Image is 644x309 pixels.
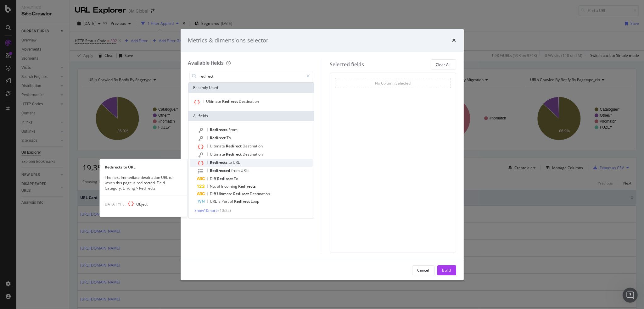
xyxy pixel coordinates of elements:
div: Available fields [188,59,224,66]
div: Selected fields [330,61,364,68]
div: Recently Used [188,83,314,93]
span: Loop [251,199,260,204]
iframe: Intercom live chat [623,288,638,303]
div: All fields [188,111,314,121]
button: Build [437,265,456,275]
span: Redirect [226,143,243,149]
span: Redirects [210,160,229,165]
span: Destination [239,99,259,104]
span: Redirect [234,199,251,204]
span: To [227,135,231,141]
span: of [217,184,221,189]
span: Part [222,199,230,204]
div: Clear All [436,62,451,67]
span: Destination [250,191,270,196]
span: From [229,127,238,132]
span: Ultimate [217,191,233,196]
span: is [218,199,222,204]
span: Incoming [221,184,238,189]
span: Redirects [210,127,229,132]
div: Build [442,268,451,273]
span: Diff [210,191,217,196]
span: Destination [243,152,263,157]
span: Redirects [238,184,256,189]
span: Redirect [217,176,234,181]
span: Redirect [226,152,243,157]
span: URL [210,199,218,204]
div: The next immediate destination URL to which this page is redirected. Field Category: Linking > Re... [100,174,187,190]
div: Redirects to URL [100,164,187,169]
span: Ultimate [210,143,226,149]
span: Show 10 more [195,208,218,213]
span: Diff [210,176,217,181]
span: Ultimate [206,99,222,104]
span: from [232,168,241,173]
div: Metrics & dimensions selector [188,36,269,45]
button: Cancel [412,265,435,275]
span: No. [210,184,217,189]
input: Search by field name [199,71,304,81]
span: ( 10 / 22 ) [219,208,231,213]
div: No Column Selected [375,80,411,86]
span: Ultimate [210,152,226,157]
div: modal [181,29,464,280]
div: Cancel [417,268,429,273]
span: Redirected [210,168,232,173]
span: Redirect [233,191,250,196]
span: URLs [241,168,250,173]
span: Redirect [222,99,239,104]
span: Redirect [210,135,227,141]
span: URL [233,160,240,165]
span: of [230,199,234,204]
span: to [229,160,233,165]
button: Clear All [431,59,456,69]
div: times [452,36,456,45]
span: Destination [243,143,263,149]
span: To [234,176,238,181]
